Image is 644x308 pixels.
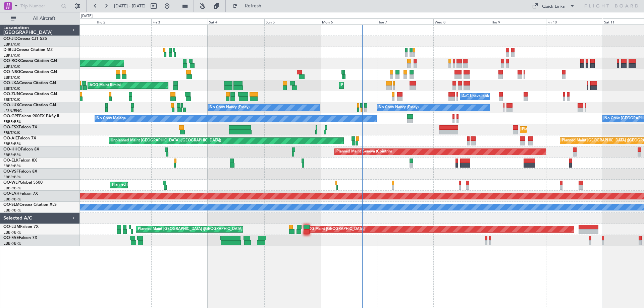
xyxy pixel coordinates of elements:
a: EBBR/BRU [3,230,21,235]
a: EBKT/KJK [3,86,20,91]
span: [DATE] - [DATE] [114,3,146,9]
div: Thu 2 [95,18,151,24]
div: Tue 7 [377,18,433,24]
div: Sun 5 [264,18,321,24]
a: OO-JIDCessna CJ1 525 [3,37,47,41]
a: EBBR/BRU [3,164,21,169]
a: OO-LUXCessna Citation CJ4 [3,103,56,107]
div: Sat 4 [208,18,264,24]
a: EBBR/BRU [3,241,21,246]
span: OO-HHO [3,147,21,151]
span: OO-ZUN [3,92,20,96]
a: LFSN/ENC [3,108,22,113]
span: OO-ELK [3,159,18,163]
div: No Crew Nancy (Essey) [210,103,250,113]
a: OO-LXACessna Citation CJ4 [3,81,56,85]
a: EBBR/BRU [3,208,21,213]
span: OO-LAH [3,192,19,196]
div: AOG Maint [GEOGRAPHIC_DATA] [306,224,365,234]
span: OO-FSX [3,125,19,129]
div: Quick Links [542,3,565,10]
a: OO-FAEFalcon 7X [3,236,37,240]
button: Quick Links [529,1,578,11]
a: OO-AIEFalcon 7X [3,136,36,140]
a: OO-LUMFalcon 7X [3,225,39,229]
div: Planned Maint Kortrijk-[GEOGRAPHIC_DATA] [341,80,419,90]
button: Refresh [229,1,269,11]
a: OO-ROKCessna Citation CJ4 [3,59,57,63]
a: OO-NSGCessna Citation CJ4 [3,70,57,74]
span: OO-GPE [3,114,19,118]
div: Planned Maint Geneva (Cointrin) [336,147,392,157]
span: All Aircraft [17,16,71,21]
a: OO-HHOFalcon 8X [3,147,39,151]
a: EBBR/BRU [3,197,21,202]
a: OO-ELKFalcon 8X [3,159,37,163]
span: OO-ROK [3,59,20,63]
a: OO-FSXFalcon 7X [3,125,37,129]
a: OO-VSFFalcon 8X [3,170,37,174]
div: Fri 3 [151,18,208,24]
span: OO-SLM [3,203,19,207]
a: OO-GPEFalcon 900EX EASy II [3,114,59,118]
input: Trip Number [20,1,59,11]
div: No Crew Nancy (Essey) [379,103,419,113]
span: OO-AIE [3,136,18,140]
a: EBKT/KJK [3,53,20,58]
a: EBKT/KJK [3,130,20,135]
span: OO-JID [3,37,17,41]
a: EBKT/KJK [3,75,20,80]
a: EBBR/BRU [3,141,21,146]
span: OO-LUX [3,103,19,107]
a: EBBR/BRU [3,119,21,124]
div: Planned Maint [GEOGRAPHIC_DATA] ([GEOGRAPHIC_DATA] National) [138,224,259,234]
div: [DATE] [81,13,93,19]
a: EBBR/BRU [3,186,21,191]
a: EBKT/KJK [3,42,20,47]
div: Fri 10 [546,18,602,24]
a: EBBR/BRU [3,175,21,180]
div: Wed 8 [433,18,490,24]
a: OO-WLPGlobal 5500 [3,181,43,185]
div: Planned Maint Milan (Linate) [112,180,160,190]
div: Mon 6 [321,18,377,24]
span: D-IBLU [3,48,16,52]
a: OO-LAHFalcon 7X [3,192,38,196]
span: OO-NSG [3,70,20,74]
a: OO-SLMCessna Citation XLS [3,203,57,207]
span: OO-LXA [3,81,19,85]
a: D-IBLUCessna Citation M2 [3,48,53,52]
span: OO-FAE [3,236,19,240]
div: Planned Maint Kortrijk-[GEOGRAPHIC_DATA] [522,125,600,135]
div: Unplanned Maint [GEOGRAPHIC_DATA] ([GEOGRAPHIC_DATA]) [111,136,221,146]
div: No Crew Malaga [97,114,126,124]
a: EBKT/KJK [3,64,20,69]
div: A/C Unavailable [GEOGRAPHIC_DATA]-[GEOGRAPHIC_DATA] [462,91,569,102]
a: OO-ZUNCessna Citation CJ4 [3,92,57,96]
span: OO-VSF [3,170,19,174]
span: Refresh [239,4,267,8]
a: EBKT/KJK [3,97,20,102]
span: OO-LUM [3,225,20,229]
button: All Aircraft [7,13,73,24]
div: AOG Maint Rimini [90,80,121,90]
span: OO-WLP [3,181,20,185]
a: EBBR/BRU [3,152,21,158]
div: Thu 9 [490,18,546,24]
